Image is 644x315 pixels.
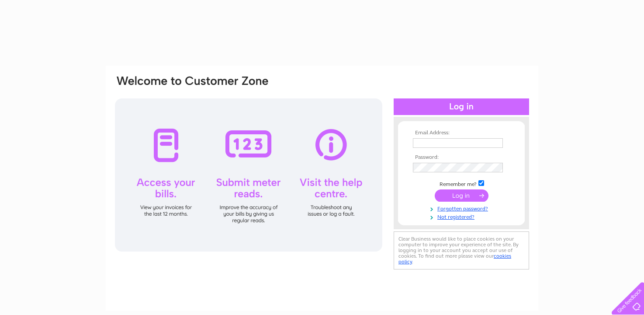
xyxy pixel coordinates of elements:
[411,179,512,188] td: Remember me?
[435,189,488,202] input: Submit
[413,204,512,212] a: Forgotten password?
[413,212,512,220] a: Not registered?
[411,154,512,161] th: Password:
[398,253,511,265] a: cookies policy
[394,231,529,269] div: Clear Business would like to place cookies on your computer to improve your experience of the sit...
[411,130,512,136] th: Email Address:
